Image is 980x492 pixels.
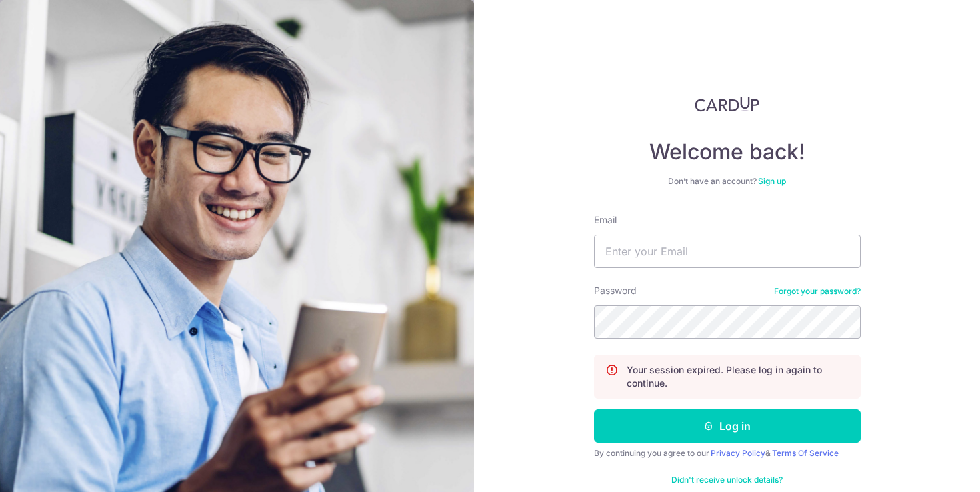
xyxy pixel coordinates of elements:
[671,475,783,485] a: Didn't receive unlock details?
[627,363,849,390] p: Your session expired. Please log in again to continue.
[594,284,637,297] label: Password
[594,213,617,227] label: Email
[594,235,861,268] input: Enter your Email
[772,448,839,458] a: Terms Of Service
[594,176,861,187] div: Don’t have an account?
[594,139,861,165] h4: Welcome back!
[594,448,861,459] div: By continuing you agree to our &
[758,176,786,186] a: Sign up
[695,96,760,112] img: CardUp Logo
[774,286,861,297] a: Forgot your password?
[711,448,765,458] a: Privacy Policy
[594,409,861,443] button: Log in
